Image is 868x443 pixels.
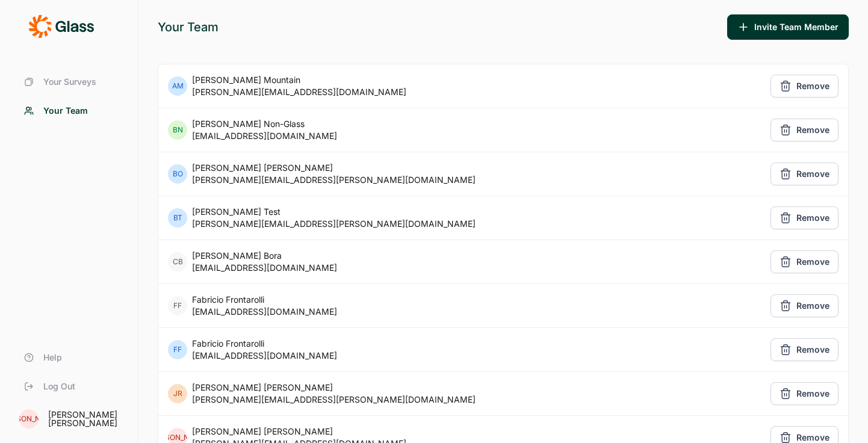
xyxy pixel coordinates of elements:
div: [EMAIL_ADDRESS][DOMAIN_NAME] [192,350,337,362]
button: Remove [770,119,839,141]
div: [PERSON_NAME] [PERSON_NAME] [192,382,476,394]
div: [PERSON_NAME] Non-Glass [192,118,337,130]
button: Remove [770,382,839,405]
button: Invite Team Member [727,14,849,40]
button: Remove [770,206,839,229]
div: [PERSON_NAME] [PERSON_NAME] [48,410,123,427]
div: BO [168,164,187,184]
div: [EMAIL_ADDRESS][DOMAIN_NAME] [192,262,337,274]
button: Remove [770,294,839,317]
div: [PERSON_NAME] [PERSON_NAME] [192,426,406,438]
span: Log Out [43,380,75,392]
div: [PERSON_NAME] Bora [192,250,337,262]
div: Fabricio Frontarolli [192,338,337,350]
div: [PERSON_NAME][EMAIL_ADDRESS][PERSON_NAME][DOMAIN_NAME] [192,174,476,186]
div: CB [168,252,187,271]
div: Fabricio Frontarolli [192,294,337,306]
div: [PERSON_NAME] Test [192,206,476,218]
div: [PERSON_NAME] Mountain [192,74,406,86]
span: Help [43,352,62,364]
div: BN [168,120,187,140]
div: [PERSON_NAME][EMAIL_ADDRESS][PERSON_NAME][DOMAIN_NAME] [192,218,476,230]
span: Your Team [158,19,219,36]
div: [EMAIL_ADDRESS][DOMAIN_NAME] [192,130,337,142]
span: Your Surveys [43,76,96,88]
button: Remove [770,250,839,273]
button: Remove [770,338,839,361]
div: [PERSON_NAME] [19,409,39,429]
span: Your Team [43,105,88,117]
div: AM [168,76,187,96]
button: Remove [770,75,839,98]
button: Remove [770,163,839,185]
div: [PERSON_NAME][EMAIL_ADDRESS][DOMAIN_NAME] [192,86,406,98]
div: [PERSON_NAME] [PERSON_NAME] [192,162,476,174]
div: [EMAIL_ADDRESS][DOMAIN_NAME] [192,306,337,318]
div: FF [168,296,187,315]
div: JR [168,384,187,403]
div: FF [168,340,187,359]
div: [PERSON_NAME][EMAIL_ADDRESS][PERSON_NAME][DOMAIN_NAME] [192,394,476,406]
div: BT [168,208,187,228]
